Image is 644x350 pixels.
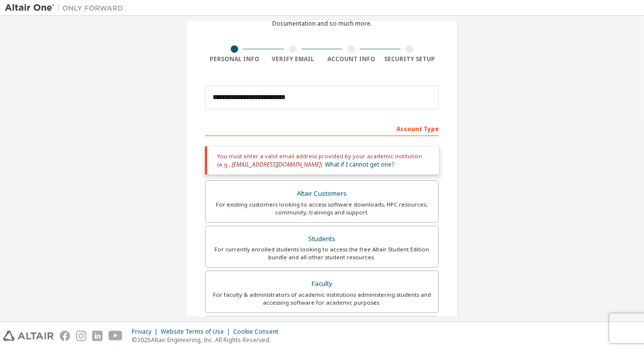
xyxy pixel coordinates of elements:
[325,160,394,169] a: What if I cannot get one?
[205,146,439,175] div: You must enter a valid email address provided by your academic institution (e.g., ).
[212,187,432,201] div: Altair Customers
[212,277,432,291] div: Faculty
[233,328,284,336] div: Cookie Consent
[212,291,432,307] div: For faculty & administrators of academic institutions administering students and accessing softwa...
[3,331,54,341] img: altair_logo.svg
[161,328,233,336] div: Website Terms of Use
[322,55,381,63] div: Account Info
[212,232,432,246] div: Students
[212,201,432,216] div: For existing customers looking to access software downloads, HPC resources, community, trainings ...
[264,55,322,63] div: Verify Email
[5,3,128,13] img: Altair One
[381,55,439,63] div: Security Setup
[92,331,103,341] img: linkedin.svg
[205,120,439,136] div: Account Type
[212,245,432,261] div: For currently enrolled students looking to access the free Altair Student Edition bundle and all ...
[132,328,161,336] div: Privacy
[76,331,86,341] img: instagram.svg
[232,160,321,169] span: [EMAIL_ADDRESS][DOMAIN_NAME]
[108,331,123,341] img: youtube.svg
[205,55,264,63] div: Personal Info
[60,331,70,341] img: facebook.svg
[132,336,284,344] p: © 2025 Altair Engineering, Inc. All Rights Reserved.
